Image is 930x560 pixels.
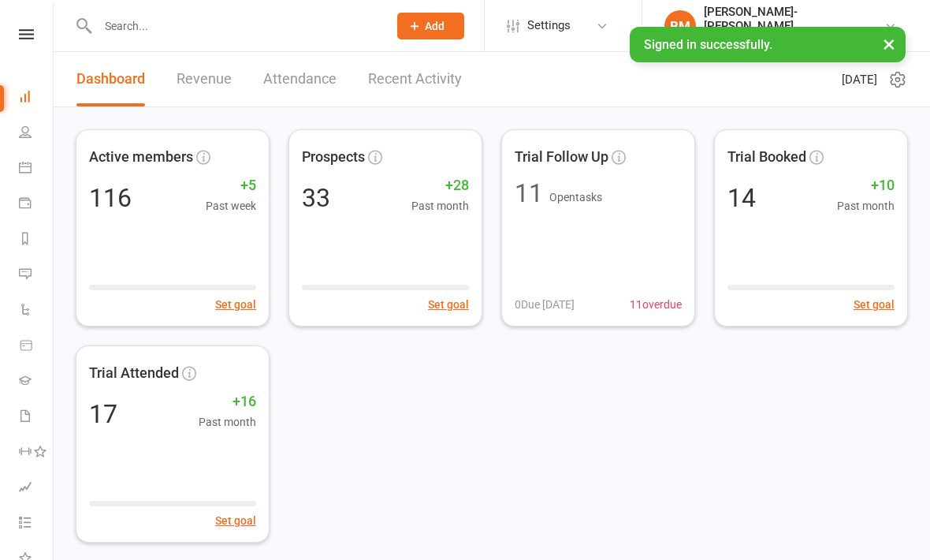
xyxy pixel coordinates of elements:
[19,80,54,116] a: Dashboard
[19,471,54,506] a: Assessments
[630,296,682,313] span: 11 overdue
[664,10,696,42] div: BM
[199,390,256,413] span: +16
[199,413,256,431] span: Past month
[206,197,256,215] span: Past week
[19,151,54,187] a: Calendar
[837,197,895,215] span: Past month
[425,20,445,32] span: Add
[549,191,602,203] span: Open tasks
[727,185,756,211] div: 14
[19,329,54,364] a: Product Sales
[727,146,806,169] span: Trial Booked
[89,146,193,169] span: Active members
[644,37,772,52] span: Signed in successfully.
[515,146,608,169] span: Trial Follow Up
[854,296,895,313] button: Set goal
[302,146,365,169] span: Prospects
[215,512,256,529] button: Set goal
[19,116,54,151] a: People
[368,52,462,106] a: Recent Activity
[19,222,54,258] a: Reports
[515,181,543,206] div: 11
[89,185,132,211] div: 116
[411,197,469,215] span: Past month
[875,27,903,61] button: ×
[842,70,877,89] span: [DATE]
[302,185,330,211] div: 33
[76,52,145,106] a: Dashboard
[89,401,117,427] div: 17
[215,296,256,313] button: Set goal
[527,8,571,43] span: Settings
[177,52,232,106] a: Revenue
[89,362,179,385] span: Trial Attended
[704,5,884,33] div: [PERSON_NAME]-[PERSON_NAME]
[411,174,469,197] span: +28
[837,174,895,197] span: +10
[19,187,54,222] a: Payments
[428,296,469,313] button: Set goal
[206,174,256,197] span: +5
[93,15,377,37] input: Search...
[515,296,575,313] span: 0 Due [DATE]
[397,13,464,39] button: Add
[263,52,337,106] a: Attendance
